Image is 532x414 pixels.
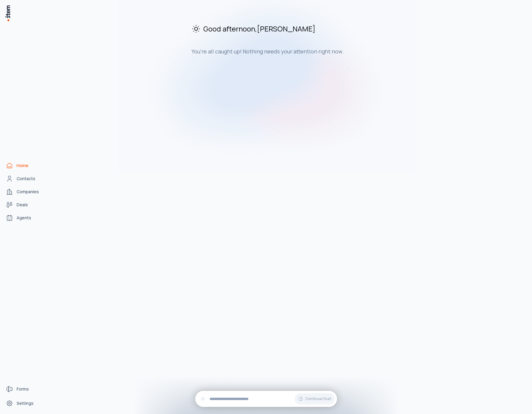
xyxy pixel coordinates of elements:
[17,202,28,208] span: Deals
[17,400,34,406] span: Settings
[4,173,49,185] a: Contacts
[17,386,29,392] span: Forms
[4,199,49,211] a: deals
[191,48,391,55] h3: You're all caught up! Nothing needs your attention right now.
[191,24,391,34] h2: Good afternoon , [PERSON_NAME]
[17,176,35,182] span: Contacts
[4,186,49,198] a: Companies
[4,212,49,224] a: Agents
[4,397,49,409] a: Settings
[17,189,39,195] span: Companies
[305,396,331,401] span: Continue Chat
[4,160,49,172] a: Home
[5,5,11,22] img: Item Brain Logo
[17,163,28,169] span: Home
[4,383,49,395] a: Forms
[17,215,31,221] span: Agents
[195,391,337,407] div: Continue Chat
[295,393,335,405] button: Continue Chat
